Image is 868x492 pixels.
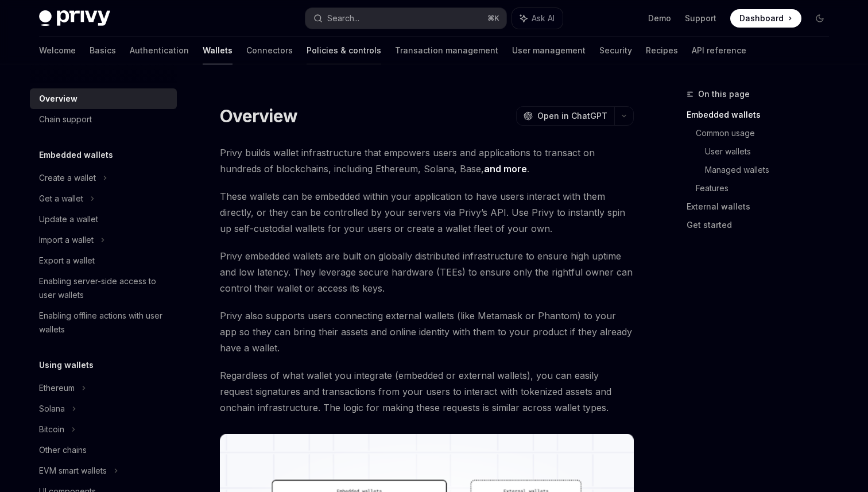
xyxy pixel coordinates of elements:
div: Chain support [39,113,92,126]
h5: Embedded wallets [39,148,113,162]
a: Support [685,13,716,24]
span: Open in ChatGPT [537,110,607,122]
a: Overview [30,88,177,109]
a: Update a wallet [30,209,177,230]
a: External wallets [687,197,838,216]
a: Authentication [130,37,189,64]
button: Toggle dark mode [811,9,829,28]
div: Overview [39,92,77,106]
a: Recipes [646,37,678,64]
div: Ethereum [39,381,75,395]
button: Ask AI [512,8,563,29]
button: Search...⌘K [305,8,506,29]
div: Enabling offline actions with user wallets [39,309,170,336]
span: These wallets can be embedded within your application to have users interact with them directly, ... [220,188,634,237]
a: Dashboard [730,9,801,28]
a: Export a wallet [30,250,177,271]
div: Solana [39,402,65,416]
span: On this page [698,87,750,101]
div: Update a wallet [39,212,98,226]
a: Security [599,37,632,64]
a: Transaction management [395,37,498,64]
a: Embedded wallets [687,106,838,124]
a: Get started [687,216,838,234]
a: API reference [692,37,746,64]
a: Welcome [39,37,76,64]
div: Other chains [39,443,87,457]
div: EVM smart wallets [39,464,107,478]
div: Bitcoin [39,423,64,436]
div: Export a wallet [39,254,95,268]
a: Basics [90,37,116,64]
div: Import a wallet [39,233,94,247]
span: ⌘ K [487,14,499,23]
a: User wallets [705,142,838,161]
h5: Using wallets [39,358,94,372]
a: Chain support [30,109,177,130]
a: Other chains [30,440,177,460]
a: Common usage [696,124,838,142]
span: Privy embedded wallets are built on globally distributed infrastructure to ensure high uptime and... [220,248,634,296]
span: Dashboard [739,13,784,24]
a: Features [696,179,838,197]
div: Enabling server-side access to user wallets [39,274,170,302]
span: Privy builds wallet infrastructure that empowers users and applications to transact on hundreds o... [220,145,634,177]
span: Ask AI [532,13,555,24]
img: dark logo [39,10,110,26]
a: Policies & controls [307,37,381,64]
div: Create a wallet [39,171,96,185]
span: Privy also supports users connecting external wallets (like Metamask or Phantom) to your app so t... [220,308,634,356]
a: Demo [648,13,671,24]
span: Regardless of what wallet you integrate (embedded or external wallets), you can easily request si... [220,367,634,416]
a: Enabling server-side access to user wallets [30,271,177,305]
button: Open in ChatGPT [516,106,614,126]
div: Search... [327,11,359,25]
a: User management [512,37,586,64]
a: and more [484,163,527,175]
div: Get a wallet [39,192,83,206]
a: Connectors [246,37,293,64]
a: Wallets [203,37,232,64]
h1: Overview [220,106,297,126]
a: Managed wallets [705,161,838,179]
a: Enabling offline actions with user wallets [30,305,177,340]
